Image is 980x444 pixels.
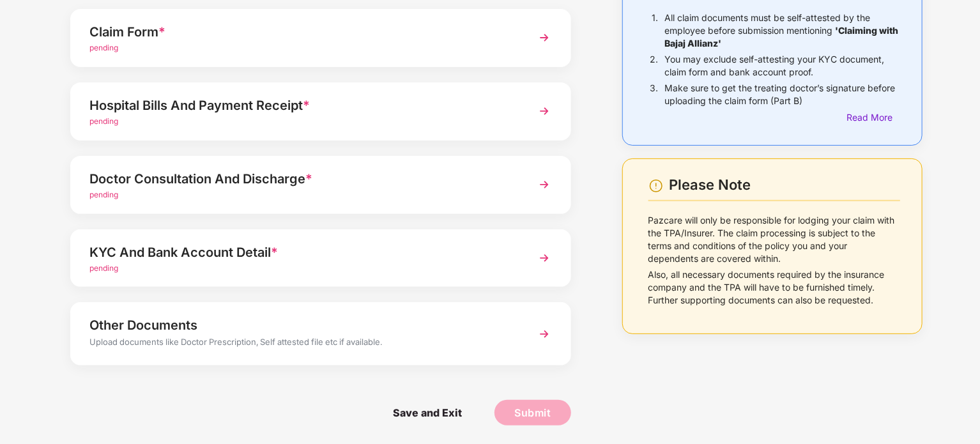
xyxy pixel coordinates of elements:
[652,11,658,50] p: 1.
[380,400,475,425] span: Save and Exit
[664,53,900,79] p: You may exclude self-attesting your KYC document, claim form and bank account proof.
[89,263,118,273] span: pending
[650,53,658,79] p: 2.
[533,247,556,270] img: svg+xml;base64,PHN2ZyBpZD0iTmV4dCIgeG1sbnM9Imh0dHA6Ly93d3cudzMub3JnLzIwMDAvc3ZnIiB3aWR0aD0iMzYiIG...
[89,22,513,42] div: Claim Form
[494,400,571,425] button: Submit
[650,82,658,107] p: 3.
[89,190,118,199] span: pending
[648,178,664,194] img: svg+xml;base64,PHN2ZyBpZD0iV2FybmluZ18tXzI0eDI0IiBkYXRhLW5hbWU9Ildhcm5pbmcgLSAyNHgyNCIgeG1sbnM9Im...
[89,169,513,189] div: Doctor Consultation And Discharge
[89,95,513,116] div: Hospital Bills And Payment Receipt
[533,26,556,49] img: svg+xml;base64,PHN2ZyBpZD0iTmV4dCIgeG1sbnM9Imh0dHA6Ly93d3cudzMub3JnLzIwMDAvc3ZnIiB3aWR0aD0iMzYiIG...
[89,335,513,352] div: Upload documents like Doctor Prescription, Self attested file etc if available.
[664,82,900,107] p: Make sure to get the treating doctor’s signature before uploading the claim form (Part B)
[89,116,118,126] span: pending
[89,43,118,52] span: pending
[664,11,900,50] p: All claim documents must be self-attested by the employee before submission mentioning
[670,176,900,194] div: Please Note
[648,214,900,265] p: Pazcare will only be responsible for lodging your claim with the TPA/Insurer. The claim processin...
[846,111,900,125] div: Read More
[533,100,556,123] img: svg+xml;base64,PHN2ZyBpZD0iTmV4dCIgeG1sbnM9Imh0dHA6Ly93d3cudzMub3JnLzIwMDAvc3ZnIiB3aWR0aD0iMzYiIG...
[533,323,556,346] img: svg+xml;base64,PHN2ZyBpZD0iTmV4dCIgeG1sbnM9Imh0dHA6Ly93d3cudzMub3JnLzIwMDAvc3ZnIiB3aWR0aD0iMzYiIG...
[89,242,513,263] div: KYC And Bank Account Detail
[533,173,556,196] img: svg+xml;base64,PHN2ZyBpZD0iTmV4dCIgeG1sbnM9Imh0dHA6Ly93d3cudzMub3JnLzIwMDAvc3ZnIiB3aWR0aD0iMzYiIG...
[89,315,513,335] div: Other Documents
[648,268,900,307] p: Also, all necessary documents required by the insurance company and the TPA will have to be furni...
